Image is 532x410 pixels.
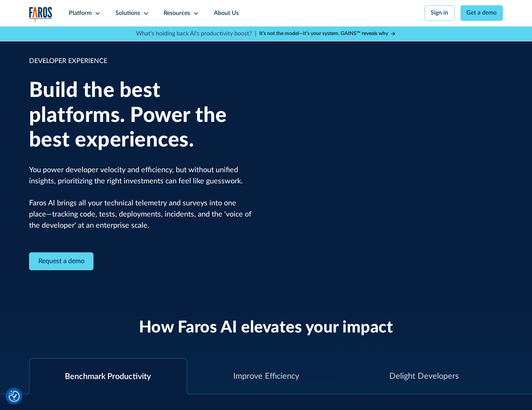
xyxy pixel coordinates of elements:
p: You power developer velocity and efficiency, but without unified insights, prioritizing the right... [29,165,255,231]
a: It’s not the model—it’s your system. GAINS™ reveals why [259,30,396,38]
a: Get a demo [460,5,503,21]
p: What's holding back AI's productivity boost? | [136,29,256,38]
a: home [29,7,53,22]
h2: How Faros AI elevates your impact [139,318,393,338]
img: Logo of the analytics and reporting company Faros. [29,7,53,22]
div: Solutions [115,9,140,18]
img: Revisit consent button [9,391,20,402]
div: Improve Efficiency [233,370,299,382]
h1: Build the best platforms. Power the best experiences. [29,78,255,153]
div: Platform [69,9,92,18]
div: Resources [164,9,190,18]
div: Delight Developers [389,370,459,382]
button: Cookie Settings [9,391,20,402]
div: Benchmark Productivity [65,370,151,383]
a: Sign in [424,5,455,21]
strong: It’s not the model—it’s your system. GAINS™ reveals why [259,31,388,36]
a: Contact Modal [29,252,94,271]
div: DEVELOPER EXPERIENCE [29,56,255,66]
